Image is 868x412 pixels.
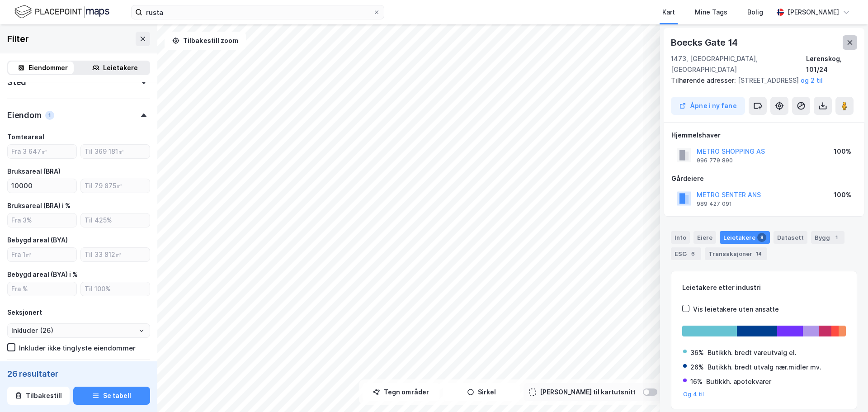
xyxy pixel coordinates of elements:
[708,362,821,373] div: Butikkh. bredt utvalg nær.midler mv.
[28,62,68,73] div: Eiendommer
[806,53,857,75] div: Lørenskog, 101/24
[14,4,109,20] img: logo.f888ab2527a4732fd821a326f86c7f29.svg
[7,32,29,46] div: Filter
[671,173,857,184] div: Gårdeiere
[7,369,150,379] div: 26 resultater
[8,248,76,261] input: Fra 1㎡
[671,75,850,86] div: [STREET_ADDRESS]
[73,387,150,405] button: Se tabell
[671,35,740,50] div: Boecks Gate 14
[7,110,42,121] div: Eiendom
[788,7,839,18] div: [PERSON_NAME]
[671,97,745,115] button: Åpne i ny fane
[7,269,78,280] div: Bebygd areal (BYA) i %
[81,145,150,158] input: Til 369 181㎡
[540,387,636,398] div: [PERSON_NAME] til kartutsnitt
[683,391,704,398] button: Og 4 til
[695,7,727,18] div: Mine Tags
[689,249,698,258] div: 6
[142,5,373,19] input: Søk på adresse, matrikkel, gårdeiere, leietakere eller personer
[754,249,764,258] div: 14
[7,132,44,142] div: Tomteareal
[81,282,150,296] input: Til 100%
[682,282,846,293] div: Leietakere etter industri
[671,53,806,75] div: 1473, [GEOGRAPHIC_DATA], [GEOGRAPHIC_DATA]
[693,304,779,315] div: Vis leietakere uten ansatte
[138,327,145,334] button: Open
[671,130,857,141] div: Hjemmelshaver
[671,76,738,84] span: Tilhørende adresser:
[8,324,150,337] input: ClearOpen
[757,233,766,242] div: 8
[8,179,76,193] input: Fra 10 446㎡
[165,32,246,50] button: Tilbakestill zoom
[834,189,851,200] div: 100%
[823,369,868,412] iframe: Chat Widget
[690,347,704,358] div: 36%
[363,383,439,401] button: Tegn områder
[103,62,138,73] div: Leietakere
[7,307,42,318] div: Seksjonert
[774,231,807,244] div: Datasett
[697,157,733,164] div: 996 779 890
[8,282,76,296] input: Fra %
[690,362,704,373] div: 26%
[662,7,675,18] div: Kart
[832,233,841,242] div: 1
[671,247,701,260] div: ESG
[8,145,76,158] input: Fra 3 647㎡
[708,347,797,358] div: Butikkh. bredt vareutvalg el.
[671,231,690,244] div: Info
[81,213,150,227] input: Til 425%
[7,387,70,405] button: Tilbakestill
[7,235,68,246] div: Bebygd areal (BYA)
[7,200,71,211] div: Bruksareal (BRA) i %
[690,376,703,387] div: 16%
[720,231,770,244] div: Leietakere
[705,247,767,260] div: Transaksjoner
[8,213,76,227] input: Fra 3%
[19,344,136,352] div: Inkluder ikke tinglyste eiendommer
[693,231,716,244] div: Eiere
[834,146,851,157] div: 100%
[45,111,54,120] div: 1
[81,248,150,261] input: Til 33 812㎡
[811,231,844,244] div: Bygg
[747,7,763,18] div: Bolig
[7,166,61,177] div: Bruksareal (BRA)
[706,376,771,387] div: Butikkh. apotekvarer
[443,383,520,401] button: Sirkel
[81,179,150,193] input: Til 79 875㎡
[697,200,732,208] div: 989 427 091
